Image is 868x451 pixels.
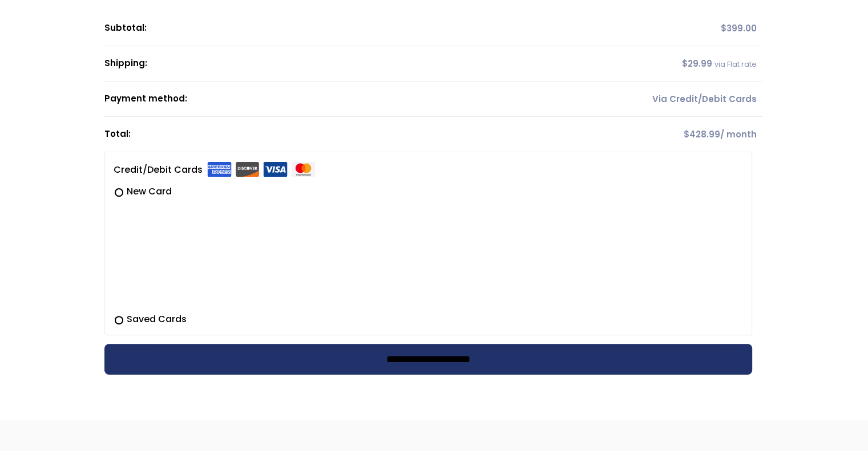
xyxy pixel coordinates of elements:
[721,22,757,34] span: 399.00
[554,117,762,152] td: / month
[721,22,726,34] span: $
[104,11,554,46] th: Subtotal:
[684,128,689,140] span: $
[554,82,762,117] td: Via Credit/Debit Cards
[207,162,232,177] img: amex.svg
[104,117,554,152] th: Total:
[291,162,316,177] img: mastercard.svg
[263,162,288,177] img: visa.svg
[111,196,741,306] iframe: Secure payment input frame
[114,161,316,179] label: Credit/Debit Cards
[235,162,260,177] img: discover.svg
[682,58,688,70] span: $
[114,312,743,326] label: Saved Cards
[682,58,712,70] span: 29.99
[114,185,743,198] label: New Card
[714,59,757,69] small: via Flat rate
[684,128,720,140] span: 428.99
[104,82,554,117] th: Payment method:
[104,46,554,82] th: Shipping:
